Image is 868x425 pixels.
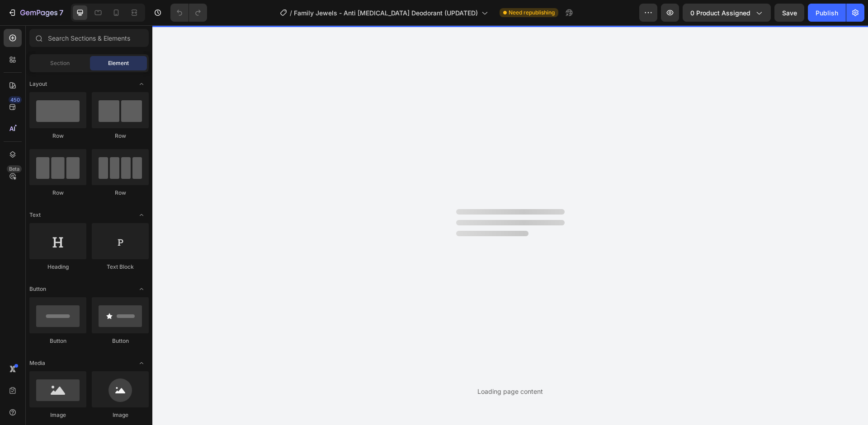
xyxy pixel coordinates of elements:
span: Toggle open [134,282,149,296]
div: Button [92,337,149,345]
div: Beta [7,165,22,173]
span: Toggle open [134,208,149,222]
span: Element [108,59,129,67]
span: Save [782,9,797,17]
span: Toggle open [134,356,149,370]
div: Button [29,337,86,345]
button: 7 [4,4,67,22]
button: Publish [808,4,846,22]
div: Row [92,132,149,140]
div: Heading [29,263,86,271]
div: Row [92,189,149,197]
span: Section [50,59,70,67]
button: Save [774,4,804,22]
div: Loading page content [477,387,543,396]
span: / [290,8,292,18]
div: Text Block [92,263,149,271]
input: Search Sections & Elements [29,29,149,47]
span: Toggle open [134,77,149,91]
span: Family Jewels - Anti [MEDICAL_DATA] Deodorant (UPDATED) [294,8,478,18]
span: Media [29,359,45,367]
div: Publish [816,8,838,18]
div: 450 [9,96,22,103]
div: Row [29,132,86,140]
div: Row [29,189,86,197]
span: Layout [29,80,47,88]
div: Image [92,411,149,419]
div: Image [29,411,86,419]
button: 0 product assigned [683,4,771,22]
span: Text [29,211,41,219]
span: Need republishing [509,9,555,17]
span: Button [29,285,46,293]
p: 7 [59,7,63,18]
span: 0 product assigned [690,8,750,18]
div: Undo/Redo [170,4,207,22]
